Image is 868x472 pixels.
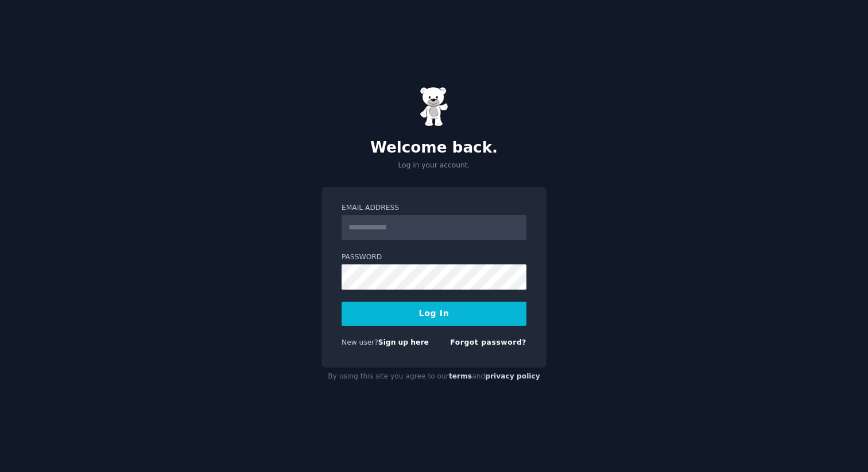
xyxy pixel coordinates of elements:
a: terms [449,372,472,380]
span: New user? [342,338,378,346]
label: Email Address [342,203,526,213]
a: Sign up here [378,338,429,346]
a: Forgot password? [450,338,526,346]
button: Log In [342,302,526,326]
img: Gummy Bear [420,87,448,127]
a: privacy policy [485,372,540,380]
p: Log in your account. [321,161,547,171]
div: By using this site you agree to our and [321,368,547,386]
h2: Welcome back. [321,139,547,157]
label: Password [342,252,526,263]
